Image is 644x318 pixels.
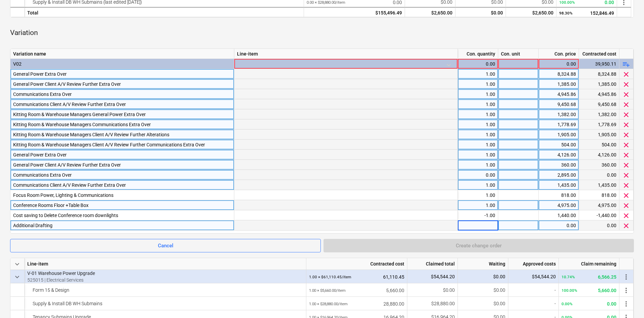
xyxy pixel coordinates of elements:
div: 818.00 [541,190,576,200]
div: 1,385.00 [541,79,576,89]
span: clear [622,101,630,109]
div: Contracted cost [579,49,619,59]
div: 0.00 [461,170,495,180]
span: $54,544.20 [431,274,455,279]
div: 4,126.00 [579,150,619,160]
div: Con. unit [498,49,539,59]
small: 1.00 × $5,660.00 / item [309,288,345,293]
div: 1,382.00 [541,109,576,119]
div: Communications Extra Over [13,89,231,99]
div: 39,950.11 [579,59,619,69]
div: Contracted cost [306,258,407,270]
div: Kitting Room & Warehouse Managers Client A/V Review Further Alterations [13,130,231,139]
div: 9,450.68 [579,99,619,109]
div: 4,975.00 [579,200,619,210]
p: V-01 Warehouse Power Upgrade [27,270,303,277]
div: -1,440.00 [579,210,619,220]
span: clear [622,121,630,129]
div: Line-item [234,49,458,59]
span: clear [622,171,630,179]
div: 1.00 [461,130,495,140]
div: General Power Extra Over [13,69,231,79]
div: Additional Drafting [13,220,231,230]
span: clear [622,161,630,169]
div: 360.00 [579,160,619,170]
span: $0.00 [443,287,455,293]
div: Approved costs [508,258,559,270]
div: 1.00 [461,190,495,200]
div: 5,660.00 [309,283,404,297]
div: Claim remaining [559,258,619,270]
div: 0.00 [541,59,576,69]
span: clear [622,191,630,200]
div: 1.00 [461,140,495,150]
div: 504.00 [541,140,576,150]
span: keyboard_arrow_down [13,273,21,281]
div: 818.00 [579,190,619,200]
span: more_vert [622,273,630,281]
div: 1.00 [461,99,495,109]
div: Form 15 & Design [27,283,303,297]
small: 1.00 × $61,110.45 / item [309,275,351,279]
div: 1,905.00 [579,130,619,140]
div: $0.00 [455,7,506,17]
div: 0.00 [579,220,619,231]
div: Communications Client A/V Review Further Extra Over [13,99,231,109]
span: $28,880.00 [431,301,455,306]
span: clear [622,212,630,220]
small: 10.74% [562,275,575,279]
span: clear [622,131,630,139]
div: 360.00 [541,160,576,170]
div: Cancel [158,241,173,250]
div: 0.00 [562,297,616,311]
div: Communications Extra Over [13,170,231,180]
div: 1.00 [461,69,495,79]
div: - [508,283,559,297]
div: Focus Room Power, Lighting & Communications [13,190,231,200]
div: 1,435.00 [579,180,619,190]
div: $2,650.00 [506,7,556,17]
span: clear [622,70,630,78]
div: Con. quantity [458,49,498,59]
div: 1.00 [461,79,495,89]
div: 6,566.25 [562,270,616,284]
div: Line-item [25,258,306,270]
div: 28,880.00 [309,297,404,311]
div: Variation name [10,49,234,59]
div: Cost saving to Delete Conference room downlights [13,210,231,220]
div: Chat Widget [610,286,644,318]
div: 1.00 [461,119,495,130]
div: 1.00 [461,200,495,210]
span: clear [622,202,630,210]
div: Kitting Room & Warehouse Managers Communications Extra Over [13,119,231,129]
span: clear [622,91,630,99]
small: 98.30% [559,11,573,15]
span: clear [622,80,630,89]
div: Communications Client A/V Review Further Extra Over [13,180,231,190]
span: clear [622,111,630,119]
small: 0.00% [562,302,573,306]
div: 4,126.00 [541,150,576,160]
div: 4,945.86 [579,89,619,99]
div: 0.00 [541,220,576,231]
div: 5,660.00 [562,283,616,297]
span: $0.00 [494,301,505,306]
span: $0.00 [494,287,505,293]
div: -1.00 [461,210,495,220]
p: 525015 | Electrical Services [27,277,303,283]
div: 4,945.86 [541,89,576,99]
p: Variation [10,28,38,38]
div: 8,324.88 [579,69,619,79]
div: Con. price [539,49,579,59]
small: 100.00% [562,288,577,293]
div: Total [25,7,304,17]
div: 1,440.00 [541,210,576,220]
div: 1,382.00 [579,109,619,119]
small: 1.00 × $28,880.00 / item [309,302,347,306]
span: clear [622,141,630,149]
div: General Power Client A/V Review Further Extra Over [13,160,231,170]
div: General Power Client A/V Review Further Extra Over [13,79,231,89]
span: clear [622,151,630,159]
div: General Power Extra Over [13,150,231,160]
div: Supply & Install DB WH Submains [27,297,303,310]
